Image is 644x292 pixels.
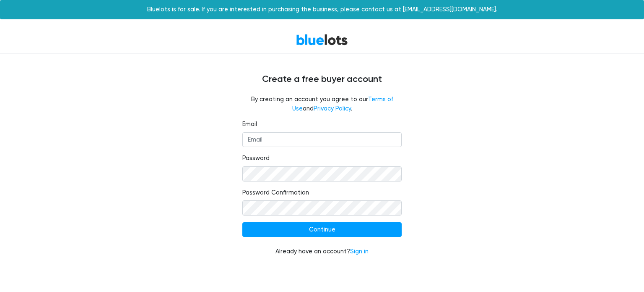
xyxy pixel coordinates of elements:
div: Already have an account? [242,247,402,256]
label: Password [242,154,270,163]
input: Email [242,132,402,147]
fieldset: By creating an account you agree to our and . [242,95,402,113]
h4: Create a free buyer account [70,74,574,85]
a: Privacy Policy [314,105,351,112]
label: Email [242,120,257,129]
label: Password Confirmation [242,188,309,197]
a: Terms of Use [292,96,393,112]
a: BlueLots [296,34,348,46]
a: Sign in [350,248,369,255]
input: Continue [242,222,402,237]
